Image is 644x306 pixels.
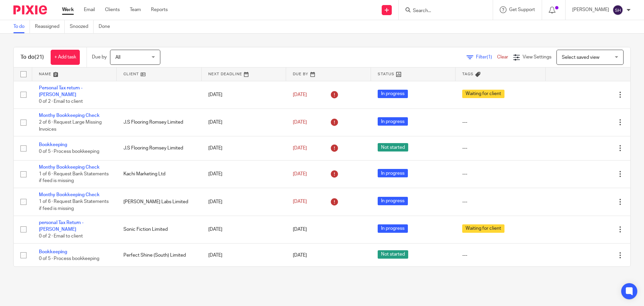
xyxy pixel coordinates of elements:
[378,197,408,205] span: In progress
[462,90,504,98] span: Waiting for client
[117,188,201,216] td: [PERSON_NAME] Labs Limited
[572,6,609,13] p: [PERSON_NAME]
[117,243,201,267] td: Perfect Shine (South) Limited
[462,224,504,233] span: Waiting for client
[293,92,307,97] span: [DATE]
[293,227,307,232] span: [DATE]
[117,108,201,136] td: J.S Flooring Romsey Limited
[202,243,286,267] td: [DATE]
[202,136,286,160] td: [DATE]
[39,149,99,154] span: 0 of 5 · Process bookkeeping
[612,5,623,15] img: svg%3E
[293,172,307,176] span: [DATE]
[202,81,286,108] td: [DATE]
[202,108,286,136] td: [DATE]
[35,20,65,33] a: Reassigned
[13,20,30,33] a: To do
[105,6,120,13] a: Clients
[39,113,100,118] a: Monthy Bookkeeping Check
[39,165,100,170] a: Monthy Bookkeeping Check
[378,224,408,233] span: In progress
[39,192,100,197] a: Monthy Bookkeeping Check
[117,136,201,160] td: J.S Flooring Romsey Limited
[130,6,141,13] a: Team
[462,252,539,259] div: ---
[84,6,95,13] a: Email
[293,146,307,150] span: [DATE]
[487,55,492,59] span: (1)
[462,119,539,126] div: ---
[39,120,102,132] span: 2 of 6 · Request Large Missing Invoices
[51,50,80,65] a: + Add task
[202,188,286,216] td: [DATE]
[202,160,286,188] td: [DATE]
[202,216,286,243] td: [DATE]
[293,200,307,204] span: [DATE]
[562,55,599,60] span: Select saved view
[293,253,307,258] span: [DATE]
[39,172,109,183] span: 1 of 6 · Request Bank Statements if feed is missing
[378,169,408,177] span: In progress
[509,7,535,12] span: Get Support
[462,145,539,151] div: ---
[35,54,44,60] span: (21)
[378,250,408,259] span: Not started
[39,256,99,261] span: 0 of 5 · Process bookkeeping
[476,55,497,59] span: Filter
[117,216,201,243] td: Sonic Fiction Limited
[462,199,539,205] div: ---
[115,55,120,60] span: All
[13,5,47,14] img: Pixie
[99,20,115,33] a: Done
[39,250,67,254] a: Bookkeeping
[293,120,307,125] span: [DATE]
[497,55,508,59] a: Clear
[62,6,74,13] a: Work
[151,6,168,13] a: Reports
[117,160,201,188] td: Kachi Marketing Ltd
[39,99,83,104] span: 0 of 2 · Email to client
[70,20,94,33] a: Snoozed
[92,54,107,60] p: Due by
[39,142,67,147] a: Bookkeeping
[378,143,408,151] span: Not started
[378,117,408,126] span: In progress
[378,90,408,98] span: In progress
[412,8,473,14] input: Search
[523,55,551,59] span: View Settings
[39,200,109,211] span: 1 of 6 · Request Bank Statements if feed is missing
[462,72,474,76] span: Tags
[39,234,83,238] span: 0 of 2 · Email to client
[39,86,83,97] a: Personal Tax return - [PERSON_NAME]
[462,171,539,177] div: ---
[39,220,84,232] a: personal Tax Return - [PERSON_NAME]
[20,54,44,61] h1: To do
